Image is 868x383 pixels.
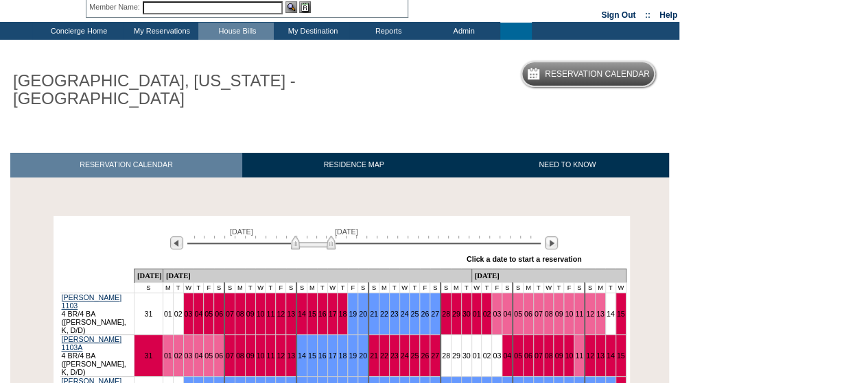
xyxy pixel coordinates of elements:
td: T [338,282,348,293]
span: [DATE] [335,227,358,236]
a: 09 [554,351,563,360]
a: 15 [617,351,625,360]
img: Reservations [299,1,311,13]
td: S [574,282,585,293]
td: T [317,282,327,293]
td: S [224,282,235,293]
a: 16 [318,351,327,360]
a: 07 [535,310,543,318]
td: My Destination [274,23,349,40]
a: 07 [535,351,543,360]
a: 10 [257,351,265,360]
a: 19 [349,351,357,360]
a: 08 [236,351,244,360]
a: 25 [410,351,419,360]
a: 10 [565,310,573,318]
a: 09 [554,310,563,318]
a: 17 [329,351,337,360]
td: F [420,282,430,293]
td: M [595,282,605,293]
td: T [193,282,204,293]
td: S [134,282,163,293]
a: 04 [194,310,202,318]
td: [DATE] [471,269,626,282]
td: T [461,282,471,293]
a: 04 [503,310,511,318]
a: 05 [514,310,522,318]
td: T [605,282,615,293]
td: T [533,282,543,293]
td: W [183,282,193,293]
td: S [430,282,441,293]
a: 15 [308,310,316,318]
a: 06 [215,310,223,318]
a: 20 [359,310,367,318]
a: 13 [596,351,605,360]
a: 21 [370,310,378,318]
td: T [410,282,420,293]
a: 18 [338,310,347,318]
a: RESIDENCE MAP [242,153,466,177]
a: 26 [421,351,429,360]
td: 4 BR/4 BA ([PERSON_NAME], K, D/D) [60,334,134,376]
td: 02 [173,293,183,334]
td: 14 [605,293,615,334]
td: 29 [451,334,461,376]
td: Admin [425,23,500,40]
td: Concierge Home [32,23,123,40]
h5: Reservation Calendar [545,70,650,79]
a: 04 [503,351,511,360]
td: M [163,282,173,293]
a: 29 [452,310,460,318]
td: M [235,282,245,293]
a: RESERVATION CALENDAR [10,153,242,177]
a: 15 [617,310,625,318]
a: 01 [164,351,172,360]
td: W [399,282,410,293]
a: 30 [462,310,471,318]
a: 19 [349,310,357,318]
td: F [564,282,574,293]
a: 23 [390,310,399,318]
td: 03 [492,334,502,376]
a: 03 [493,310,501,318]
a: 31 [144,351,152,360]
img: View [285,1,297,13]
td: 02 [482,334,492,376]
a: 14 [298,351,306,360]
a: 12 [277,351,285,360]
a: 13 [596,310,605,318]
td: T [266,282,276,293]
a: Help [659,10,677,20]
td: [DATE] [134,269,163,282]
td: W [543,282,554,293]
a: 08 [545,310,553,318]
td: S [585,282,595,293]
div: Click a date to start a reservation [467,255,582,263]
a: 23 [390,351,399,360]
td: T [554,282,564,293]
a: 27 [431,351,439,360]
a: 06 [215,351,223,360]
td: My Reservations [123,23,198,40]
a: 09 [246,310,255,318]
td: M [379,282,389,293]
a: 21 [370,351,378,360]
a: Sign Out [601,10,635,20]
a: 11 [266,351,274,360]
a: 14 [607,351,615,360]
a: 15 [308,351,316,360]
td: F [276,282,286,293]
span: :: [645,10,650,20]
a: 14 [298,310,306,318]
a: 28 [442,310,450,318]
a: 20 [359,351,367,360]
td: T [389,282,399,293]
img: Next [545,236,558,249]
td: S [296,282,307,293]
td: 01 [163,293,173,334]
a: 11 [266,310,274,318]
td: M [307,282,317,293]
a: 12 [586,351,594,360]
td: W [327,282,338,293]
